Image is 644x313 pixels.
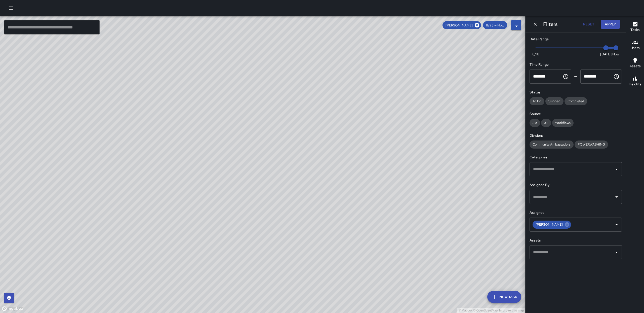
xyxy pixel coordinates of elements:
div: POWERWASHING [575,141,608,149]
button: Insights [626,73,644,91]
span: To Do [530,99,544,103]
span: Workflows [552,121,574,125]
button: Open [613,221,620,228]
span: [PERSON_NAME] [442,23,476,27]
h6: Users [630,45,640,51]
h6: Assets [530,238,622,243]
button: Open [613,249,620,256]
div: 311 [541,119,551,127]
span: 8/18 [532,52,539,57]
h6: Assignee [530,210,622,216]
div: [PERSON_NAME] [442,21,481,29]
button: Filters [511,20,521,30]
h6: Date Range [530,37,622,42]
button: New Task [487,291,521,303]
span: [DATE] [600,52,612,57]
button: Apply [601,20,620,29]
h6: Assigned By [530,182,622,188]
button: Choose time, selected time is 11:59 PM [611,72,621,82]
span: 311 [541,121,551,125]
button: Assets [626,54,644,73]
span: 8/25 — Now [483,23,507,27]
button: Dismiss [532,20,539,28]
button: Open [613,166,620,173]
h6: Divisions [530,133,622,138]
h6: Categories [530,155,622,160]
h6: Status [530,90,622,95]
span: Skipped [545,99,563,103]
button: Tasks [626,18,644,36]
span: Now [612,52,619,57]
span: Completed [565,99,587,103]
button: Reset [581,20,597,29]
div: To Do [530,97,544,105]
button: Users [626,36,644,54]
span: Community Ambassadors [530,142,574,147]
h6: Source [530,111,622,117]
div: Community Ambassadors [530,141,574,149]
div: [PERSON_NAME] [533,221,571,229]
button: Choose time, selected time is 12:00 AM [561,72,571,82]
h6: Filters [543,20,557,28]
span: POWERWASHING [575,142,608,147]
button: Open [613,193,620,200]
span: Jia [530,121,540,125]
div: Skipped [545,97,563,105]
h6: Insights [629,82,641,87]
div: Completed [565,97,587,105]
h6: Tasks [630,27,640,33]
div: Workflows [552,119,574,127]
div: Jia [530,119,540,127]
h6: Assets [629,63,641,69]
h6: Time Range [530,62,622,67]
span: [PERSON_NAME] [533,222,566,227]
